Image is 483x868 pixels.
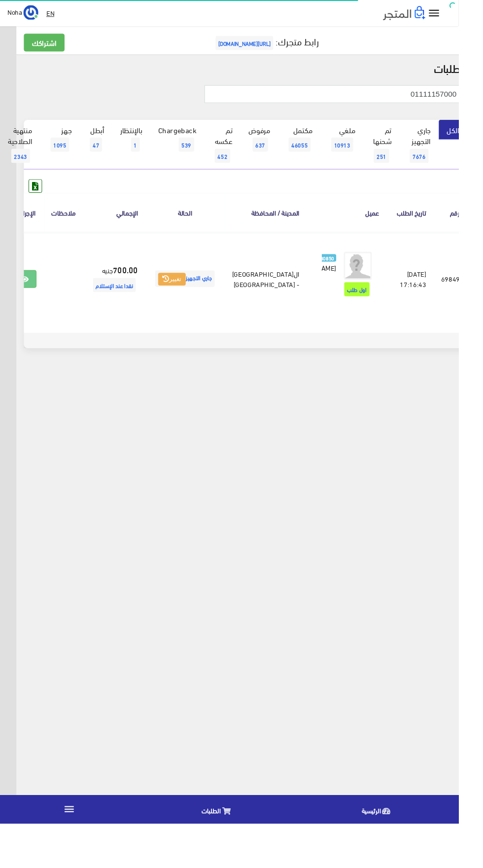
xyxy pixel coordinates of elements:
span: 46055 [304,145,327,160]
strong: 700.00 [119,278,145,290]
span: 251 [394,157,410,172]
a: تم عكسه452 [215,126,253,179]
span: 539 [188,145,205,160]
span: 637 [266,145,282,160]
th: عميل [323,203,408,244]
th: الإجراءات [5,203,46,244]
a: ملغي10913 [338,126,383,167]
img: ... [25,5,40,21]
th: ملاحظات [46,203,88,244]
span: 47 [95,145,107,160]
span: Noha [8,6,23,19]
img: . [404,6,448,21]
th: الحالة [153,203,237,244]
a: رابط متجرك:[URL][DOMAIN_NAME] [225,34,336,52]
td: [DATE] 17:16:43 [408,245,457,343]
a: الرئيسية [314,840,483,866]
span: الرئيسية [381,848,401,860]
span: نقدا عند الإستلام [98,293,143,308]
span: 10913 [349,145,372,160]
a: جاري التجهيز7676 [421,126,462,179]
th: تاريخ الطلب [408,203,457,244]
a: ... Noha [8,5,40,21]
i:  [450,7,465,21]
span: 1 [138,145,147,160]
a: 30850 [PERSON_NAME] [339,265,354,287]
span: 1095 [53,145,73,160]
img: avatar.png [362,265,392,295]
span: [URL][DOMAIN_NAME] [227,38,288,53]
a: اشتراكك [25,36,68,54]
span: 7676 [432,157,451,172]
button: تغيير [167,288,196,301]
span: 452 [226,157,242,172]
i:  [67,846,79,859]
span: 30850 [335,268,354,276]
a: Chargeback539 [158,126,215,167]
span: جاري التجهيز [164,285,226,302]
th: اﻹجمالي [88,203,153,244]
a: مكتمل46055 [293,126,338,167]
a: EN [45,5,61,23]
u: EN [49,7,57,20]
a: أبطل47 [84,126,118,167]
td: ال[GEOGRAPHIC_DATA] - [GEOGRAPHIC_DATA] [237,245,323,343]
th: المدينة / المحافظة [237,203,323,244]
a: تم شحنها251 [383,126,421,179]
span: اول طلب [363,297,389,312]
a: الطلبات [146,840,314,866]
a: مرفوض637 [253,126,293,167]
td: جنيه [88,245,153,343]
a: جهز1095 [42,126,84,167]
span: الطلبات [212,848,233,860]
a: بالإنتظار1 [118,126,158,167]
span: 2343 [12,157,32,172]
